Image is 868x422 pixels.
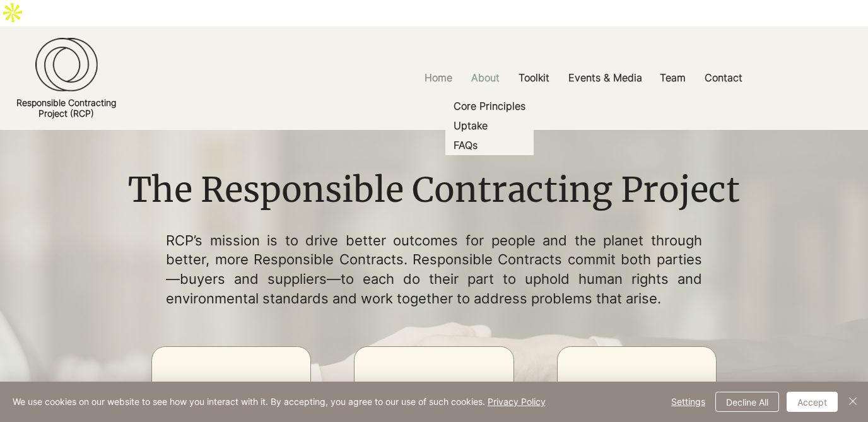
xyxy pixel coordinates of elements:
a: Home [415,64,462,92]
p: Uptake [449,116,493,136]
p: Team [654,64,692,92]
p: Events & Media [562,64,648,92]
a: FAQs [445,136,534,155]
p: Toolkit [512,64,556,92]
button: Close [845,392,860,412]
p: FAQs [449,136,483,155]
a: Responsible ContractingProject (RCP) [16,97,116,119]
p: About [465,64,506,92]
button: Decline All [715,392,779,412]
nav: Site [300,64,868,92]
span: We use cookies on our website to see how you interact with it. By accepting, you agree to our use... [13,396,546,407]
p: Contact [698,64,749,92]
p: RCP’s mission is to drive better outcomes for people and the planet through better, more Responsi... [166,231,702,308]
button: Accept [787,392,838,412]
a: Toolkit [509,64,559,92]
p: Core Principles [449,97,531,116]
a: Privacy Policy [488,396,546,407]
a: Contact [695,64,752,92]
a: Core Principles [445,97,534,116]
a: Events & Media [559,64,650,92]
h1: The Responsible Contracting Project [119,167,749,214]
a: About [462,64,509,92]
a: Uptake [445,116,534,136]
p: Home [418,64,459,92]
span: Settings [671,392,705,411]
img: Close [845,394,860,409]
a: Team [650,64,695,92]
